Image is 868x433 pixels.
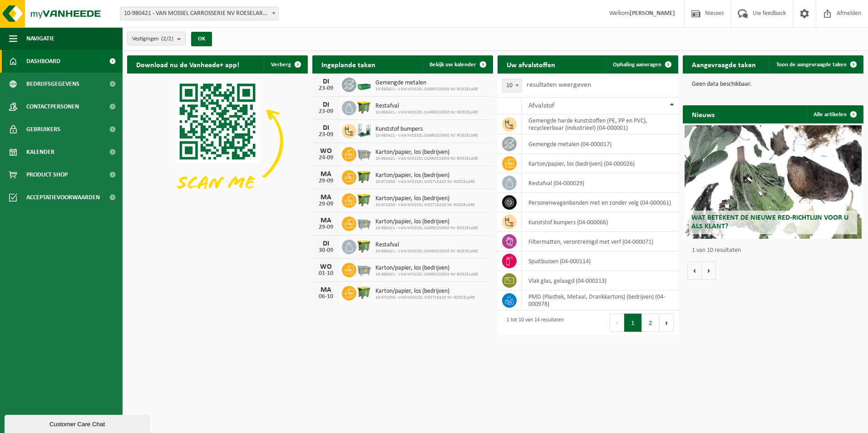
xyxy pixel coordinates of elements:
div: MA [317,217,335,224]
span: 10-980421 - VAN MOSSEL CARROSSERIE NV ROESELARE [375,156,478,162]
span: 10-972938 - VAN MOSSEL WESTLEASE NV ROESELARE [375,295,475,300]
h2: Uw afvalstoffen [498,55,564,73]
span: 10 [502,79,522,93]
span: Wat betekent de nieuwe RED-richtlijn voor u als klant? [691,214,848,230]
td: vlak glas, gelaagd (04-000213) [522,271,678,290]
td: karton/papier, los (bedrijven) (04-000026) [522,154,678,173]
img: PB-MB-2000-MET-GN-01 [356,76,372,92]
span: Karton/papier, los (bedrijven) [375,195,475,202]
span: 10-980421 - VAN MOSSEL CARROSSERIE NV ROESELARE [375,249,478,254]
h2: Download nu de Vanheede+ app! [127,55,248,73]
img: WB-1100-HPE-GN-50 [356,238,372,254]
span: Verberg [271,62,291,68]
img: WB-2500-GAL-GY-01 [356,261,372,277]
span: Gebruikers [26,118,60,141]
span: Navigatie [26,27,54,50]
div: DI [317,124,335,132]
span: Karton/papier, los (bedrijven) [375,218,478,226]
span: 10-980421 - VAN MOSSEL CARROSSERIE NV ROESELARE - ROESELARE [120,7,278,20]
div: 01-10 [317,271,335,277]
a: Alle artikelen [806,105,863,123]
span: 10-972938 - VAN MOSSEL WESTLEASE NV ROESELARE [375,179,475,185]
span: 10-980421 - VAN MOSSEL CARROSSERIE NV ROESELARE [375,87,478,92]
span: Karton/papier, los (bedrijven) [375,265,478,272]
td: restafval (04-000029) [522,173,678,193]
span: Dashboard [26,50,60,73]
div: 23-09 [317,85,335,92]
button: Vestigingen(2/2) [127,32,186,45]
span: Kalender [26,141,54,163]
img: Download de VHEPlus App [127,74,308,209]
span: Bedrijfsgegevens [26,73,79,95]
h2: Ingeplande taken [312,55,385,73]
div: DI [317,240,335,247]
td: PMD (Plastiek, Metaal, Drankkartons) (bedrijven) (04-000978) [522,290,678,310]
button: Next [660,314,674,332]
strong: [PERSON_NAME] [630,10,675,17]
span: Toon de aangevraagde taken [776,62,847,68]
a: Bekijk uw kalender [422,55,492,74]
span: 10-980421 - VAN MOSSEL CARROSSERIE NV ROESELARE [375,133,478,138]
button: 1 [624,314,642,332]
span: Contactpersonen [26,95,79,118]
span: Restafval [375,241,478,249]
div: 06-10 [317,294,335,300]
iframe: chat widget [5,413,152,433]
button: Previous [610,314,624,332]
img: WB-1100-HPE-GN-50 [356,285,372,300]
a: Ophaling aanvragen [606,55,677,74]
span: Gemengde metalen [375,79,478,87]
div: MA [317,194,335,201]
button: Vorige [687,261,702,280]
span: 10-980421 - VAN MOSSEL CARROSSERIE NV ROESELARE [375,272,478,277]
td: personenwagenbanden met en zonder velg (04-000061) [522,193,678,212]
div: DI [317,101,335,108]
td: gemengde metalen (04-000017) [522,134,678,154]
span: Acceptatievoorwaarden [26,186,100,209]
div: DI [317,78,335,85]
span: Karton/papier, los (bedrijven) [375,172,475,179]
span: Vestigingen [132,32,173,46]
div: 24-09 [317,155,335,161]
a: Toon de aangevraagde taken [769,55,863,74]
div: 1 tot 10 van 14 resultaten [502,313,564,333]
h2: Aangevraagde taken [683,55,765,73]
span: Kunststof bumpers [375,126,478,133]
div: WO [317,148,335,155]
span: 10-972938 - VAN MOSSEL WESTLEASE NV ROESELARE [375,202,475,208]
img: WB-2500-GAL-GY-01 [356,215,372,231]
div: 29-09 [317,201,335,207]
h2: Nieuws [683,105,724,123]
td: gemengde harde kunststoffen (PE, PP en PVC), recycleerbaar (industrieel) (04-000001) [522,114,678,134]
span: Restafval [375,103,478,110]
a: Wat betekent de nieuwe RED-richtlijn voor u als klant? [685,125,862,239]
button: Verberg [264,55,307,74]
span: Karton/papier, los (bedrijven) [375,149,478,156]
span: Karton/papier, los (bedrijven) [375,288,475,295]
div: 29-09 [317,224,335,231]
button: OK [191,32,212,46]
count: (2/2) [161,36,173,42]
span: 10-980421 - VAN MOSSEL CARROSSERIE NV ROESELARE [375,226,478,231]
span: Bekijk uw kalender [429,62,476,68]
div: 23-09 [317,108,335,115]
img: WB-2500-GAL-GY-01 [356,146,372,161]
div: 29-09 [317,178,335,184]
td: kunststof bumpers (04-000066) [522,212,678,232]
span: 10 [503,79,522,92]
div: 23-09 [317,132,335,138]
div: 30-09 [317,247,335,254]
p: Geen data beschikbaar. [692,81,854,88]
img: PB-MR-5500-MET-GN-01 [356,123,372,138]
span: Afvalstof [528,102,554,109]
p: 1 van 10 resultaten [692,247,859,254]
div: MA [317,286,335,294]
img: WB-1100-HPE-GN-50 [356,169,372,184]
td: spuitbussen (04-000114) [522,251,678,271]
td: filtermatten, verontreinigd met verf (04-000071) [522,232,678,251]
div: WO [317,263,335,271]
div: MA [317,171,335,178]
img: WB-1100-HPE-GN-51 [356,192,372,207]
span: 10-980421 - VAN MOSSEL CARROSSERIE NV ROESELARE - ROESELARE [120,7,279,20]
